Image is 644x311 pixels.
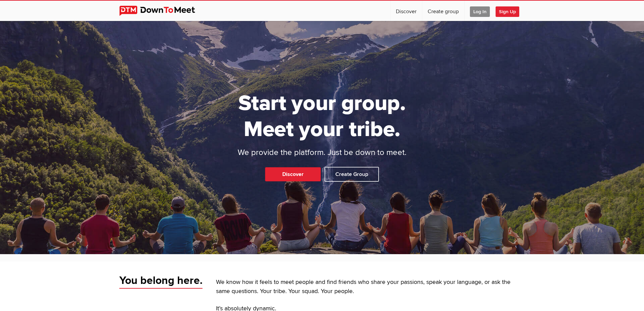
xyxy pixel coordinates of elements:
[464,1,495,21] a: Log In
[265,167,321,181] a: Discover
[216,278,525,296] p: We know how it feels to meet people and find friends who share your passions, speak your language...
[119,274,202,289] span: You belong here.
[470,6,490,17] span: Log In
[496,6,519,17] span: Sign Up
[390,1,422,21] a: Discover
[325,167,379,182] a: Create Group
[119,6,206,16] img: DownToMeet
[422,1,464,21] a: Create group
[496,1,525,21] a: Sign Up
[212,90,432,142] h1: Start your group. Meet your tribe.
